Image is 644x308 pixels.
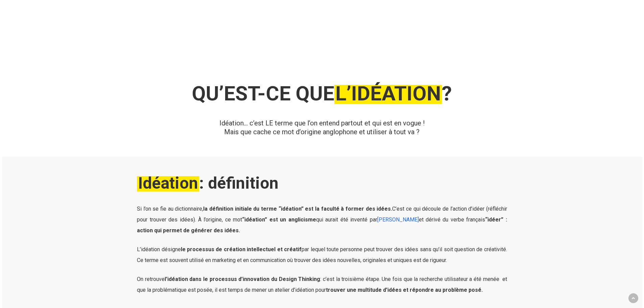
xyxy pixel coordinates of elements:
[137,173,199,193] em: Idéation
[192,81,452,105] strong: QU’EST-CE QUE ?
[137,173,279,193] strong: : définition
[165,276,320,282] strong: l’idéation dans le processus d’innovation du Design Thinking
[219,119,425,127] span: Idéation… c’est LE terme que l’on entend partout et qui est en vogue !
[137,246,507,263] span: L’idéation désigne par lequel toute personne peut trouver des idées sans qu’il soit question de c...
[242,216,316,223] strong: “idéation” est un anglicisme
[181,246,302,253] strong: le processus de création intellectuel et créatif
[224,128,420,136] span: Mais que cache ce mot d’origine anglophone et utiliser à tout va ?
[137,206,507,223] span: Si l’on se fie au dictionnaire, C’est ce qui découle de l’action d’idéer (réfléchir pour trouver ...
[334,81,442,105] em: L’IDÉATION
[203,206,392,212] strong: la définition initiale du terme “idéation” est la faculté à former des idées.
[326,287,483,293] strong: trouver une multitude d’idées et répondre au problème posé.
[377,216,419,223] a: [PERSON_NAME]
[137,276,507,293] span: On retrouve : c’est la troisième étape. Une fois que la recherche utilisateur a été menée et que ...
